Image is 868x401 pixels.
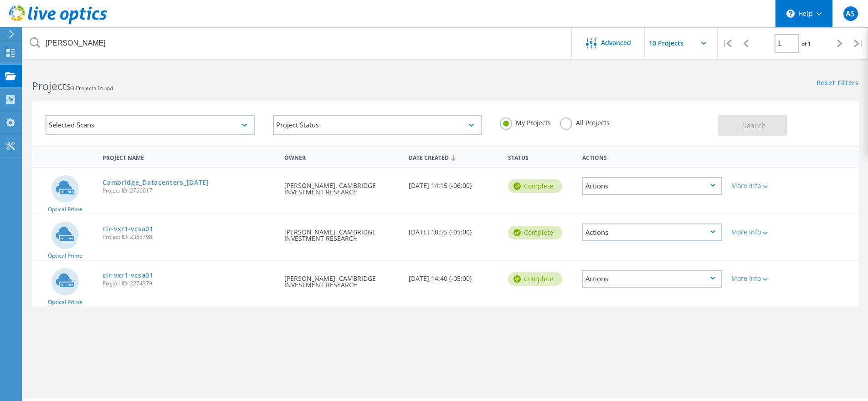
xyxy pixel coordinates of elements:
[582,270,722,288] div: Actions
[404,214,503,244] div: [DATE] 10:55 (-05:00)
[48,253,82,259] span: Optical Prime
[23,27,572,59] input: Search projects by name, owner, ID, company, etc
[404,168,503,198] div: [DATE] 14:15 (-06:00)
[280,261,404,297] div: [PERSON_NAME], CAMBRIDGE INVESTMENT RESEARCH
[9,19,107,25] a: Live Optics Dashboard
[731,275,788,282] div: More Info
[731,183,788,189] div: More Info
[71,84,113,92] span: 3 Projects Found
[817,80,859,87] a: Reset Filters
[46,115,255,135] div: Selected Scans
[731,229,788,235] div: More Info
[103,188,275,193] span: Project ID: 2766017
[849,27,868,60] div: |
[48,299,82,305] span: Optical Prime
[601,40,631,46] span: Advanced
[48,207,82,212] span: Optical Prime
[578,148,727,165] div: Actions
[280,214,404,251] div: [PERSON_NAME], CAMBRIDGE INVESTMENT RESEARCH
[98,148,280,165] div: Project Name
[500,117,551,126] label: My Projects
[103,272,154,279] a: cir-vxr1-vcsa01
[103,226,154,232] a: cir-vxr1-vcsa01
[508,226,562,239] div: Complete
[280,148,404,165] div: Owner
[103,179,209,186] a: Cambridge_Datacenters_[DATE]
[103,281,275,286] span: Project ID: 2274379
[273,115,482,135] div: Project Status
[503,148,578,165] div: Status
[32,79,71,93] b: Projects
[103,234,275,240] span: Project ID: 2365798
[280,168,404,204] div: [PERSON_NAME], CAMBRIDGE INVESTMENT RESEARCH
[846,10,855,17] span: AS
[582,223,722,241] div: Actions
[404,148,503,166] div: Date Created
[582,177,722,195] div: Actions
[801,40,811,48] span: of 1
[560,117,610,126] label: All Projects
[508,179,562,193] div: Complete
[786,10,795,18] svg: \n
[718,27,736,60] div: |
[508,272,562,286] div: Complete
[404,261,503,291] div: [DATE] 14:40 (-05:00)
[718,115,787,136] button: Search
[742,121,766,131] span: Search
